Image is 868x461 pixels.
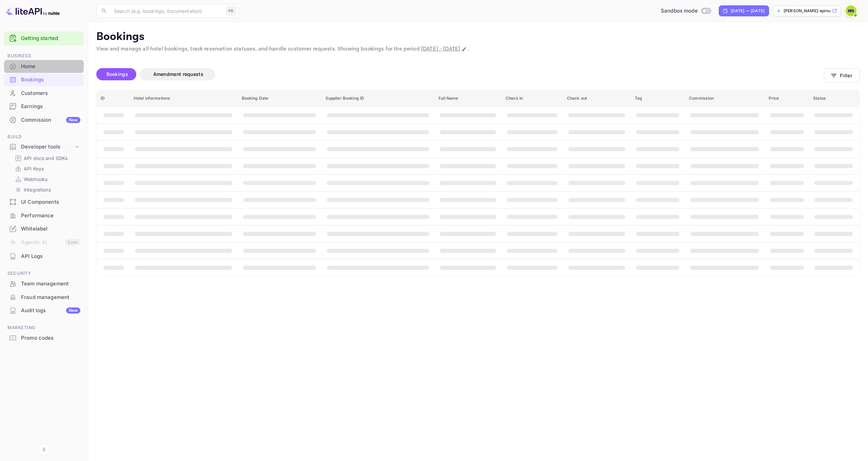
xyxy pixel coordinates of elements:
p: Webhooks [24,176,47,183]
span: Security [4,270,84,277]
div: Commission [21,116,80,124]
div: Team management [4,277,84,290]
span: Build [4,133,84,141]
th: ID [97,90,130,107]
div: CommissionNew [4,114,84,127]
div: Getting started [4,32,84,45]
p: Bookings [96,30,860,44]
div: Audit logs [21,307,80,315]
div: API Keys [12,164,81,174]
th: Tag [631,90,685,107]
p: Integrations [24,186,51,193]
th: Check in [501,90,563,107]
span: [DATE] - [DATE] [421,45,460,53]
div: Customers [4,87,84,100]
div: UI Components [21,198,80,206]
th: Price [765,90,809,107]
div: ⌘K [226,6,236,15]
th: Check out [563,90,631,107]
span: Business [4,52,84,60]
div: [DATE] — [DATE] [731,8,765,14]
a: CommissionNew [4,114,84,126]
a: API Logs [4,250,84,262]
div: Switch to Production mode [658,7,713,15]
a: API Keys [15,165,78,172]
div: Bookings [21,76,80,84]
div: UI Components [4,196,84,209]
button: Collapse navigation [38,443,50,456]
a: Whitelabel [4,222,84,235]
p: [PERSON_NAME]-spinu-3d7jd.nui... [784,8,831,14]
th: Supplier Booking ID [321,90,435,107]
a: Promo codes [4,332,84,344]
div: Earnings [4,100,84,113]
div: Customers [21,89,80,97]
div: API Logs [21,253,80,260]
a: Earnings [4,100,84,113]
input: Search (e.g. bookings, documentation) [110,4,223,18]
div: API Logs [4,250,84,263]
button: Filter [824,68,860,82]
a: Team management [4,277,84,290]
a: Audit logsNew [4,304,84,317]
span: Sandbox mode [661,7,698,15]
div: Earnings [21,103,80,111]
a: Home [4,60,84,73]
button: Change date range [461,46,468,53]
th: Commission [685,90,764,107]
p: View and manage all hotel bookings, track reservation statuses, and handle customer requests. Sho... [96,45,860,53]
div: Whitelabel [21,225,80,233]
span: Marketing [4,324,84,332]
div: Developer tools [4,141,84,153]
img: LiteAPI logo [5,5,60,16]
div: Fraud management [21,294,80,301]
div: Developer tools [21,143,74,151]
table: booking table [97,90,860,276]
span: Bookings [106,71,128,77]
a: Webhooks [15,176,78,183]
div: Team management [21,280,80,288]
div: Webhooks [12,174,81,184]
a: UI Components [4,196,84,208]
div: Audit logsNew [4,304,84,317]
div: Performance [4,209,84,222]
a: API docs and SDKs [15,155,78,162]
span: Amendment requests [153,71,203,77]
div: account-settings tabs [96,68,824,80]
a: Fraud management [4,291,84,303]
a: Bookings [4,73,84,86]
div: Integrations [12,185,81,195]
a: Customers [4,87,84,99]
p: API docs and SDKs [24,155,68,162]
p: API Keys [24,165,44,172]
th: Status [809,90,860,107]
a: Performance [4,209,84,222]
div: Promo codes [21,334,80,342]
div: Home [21,63,80,71]
th: Booking Date [238,90,321,107]
th: Full Name [434,90,501,107]
a: Integrations [15,186,78,193]
div: API docs and SDKs [12,153,81,163]
div: New [66,117,80,123]
div: Performance [21,212,80,220]
a: Getting started [21,35,80,42]
img: Marius Spinu [846,5,856,16]
div: Fraud management [4,291,84,304]
div: Bookings [4,73,84,86]
div: New [66,307,80,314]
th: Hotel informations [130,90,238,107]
